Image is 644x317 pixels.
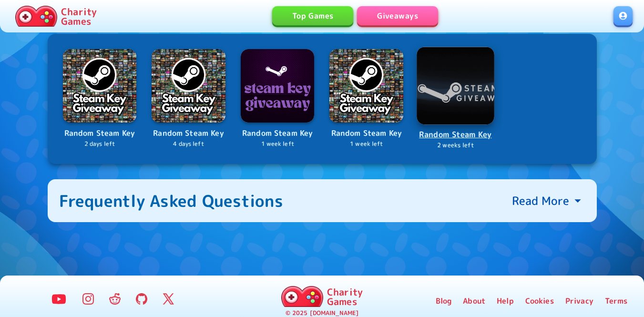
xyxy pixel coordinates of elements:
img: Logo [152,49,225,123]
a: Blog [436,295,452,307]
img: Instagram Logo [82,293,94,305]
img: Logo [417,47,494,124]
a: Giveaways [357,6,438,25]
a: LogoRandom Steam Key4 days left [152,49,225,149]
a: LogoRandom Steam Key2 days left [63,49,137,149]
img: GitHub Logo [136,293,147,305]
a: Terms [605,295,628,307]
img: Twitter Logo [163,293,174,305]
img: Logo [241,49,315,123]
p: 2 weeks left [418,141,493,150]
button: Frequently Asked QuestionsRead More [48,179,597,222]
a: Privacy [565,295,593,307]
p: 1 week left [329,140,403,149]
p: Random Steam Key [329,127,403,140]
p: 2 days left [63,140,137,149]
a: About [463,295,485,307]
a: Charity Games [277,284,367,309]
p: Charity Games [327,287,363,306]
a: LogoRandom Steam Key1 week left [329,49,403,149]
p: Random Steam Key [241,127,315,140]
a: Cookies [525,295,554,307]
img: Charity.Games [15,6,57,27]
p: Random Steam Key [152,127,225,140]
a: LogoRandom Steam Key1 week left [241,49,315,149]
img: Logo [329,49,403,123]
img: Charity.Games [281,286,323,307]
a: LogoRandom Steam Key2 weeks left [418,48,493,150]
a: Charity Games [11,4,101,29]
p: Read More [512,193,569,208]
p: Charity Games [61,7,97,26]
div: Frequently Asked Questions [59,191,284,211]
a: Help [497,295,514,307]
p: 4 days left [152,140,225,149]
img: Reddit Logo [109,293,121,305]
p: Random Steam Key [63,127,137,140]
a: Top Games [272,6,353,25]
p: 1 week left [241,140,315,149]
img: Logo [63,49,137,123]
p: Random Steam Key [418,128,493,141]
